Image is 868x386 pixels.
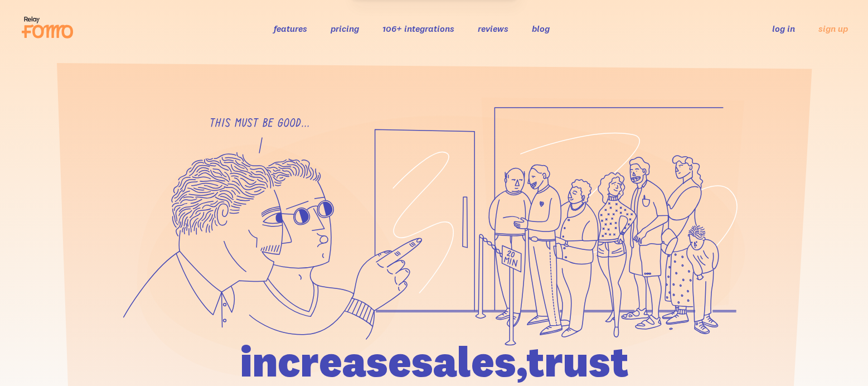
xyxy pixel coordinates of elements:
[818,23,848,35] a: sign up
[331,23,359,34] a: pricing
[478,23,508,34] a: reviews
[382,23,454,34] a: 106+ integrations
[772,23,795,34] a: log in
[274,23,307,34] a: features
[532,23,550,34] a: blog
